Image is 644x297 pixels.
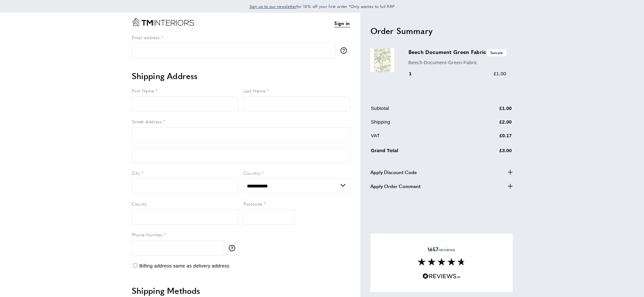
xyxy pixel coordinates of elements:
img: Beech Document Green Fabric [370,48,394,72]
span: County [132,200,147,207]
td: VAT [371,132,468,144]
td: Grand Total [371,145,468,159]
span: Postcode [243,200,262,207]
td: Shipping [371,118,468,131]
span: Apply Order Comment [370,182,421,190]
span: Country [243,170,261,176]
td: Subtotal [371,105,468,117]
button: More information [341,47,350,54]
h3: Beech Document Green Fabric [408,48,506,56]
span: for 10% off your first order *Only applies to full RRP [249,3,395,9]
span: Street Address [132,118,162,125]
span: Phone Number [132,231,163,238]
h2: Shipping Methods [132,285,350,296]
h2: Order Summary [370,25,513,37]
input: Billing address same as delivery address [133,263,137,267]
td: £3.00 [468,145,512,159]
span: £1.00 [494,71,506,76]
span: Sign up to our newsletter [249,3,297,9]
span: City [132,170,140,176]
td: £1.00 [468,105,512,117]
h2: Shipping Address [132,70,350,82]
td: £0.17 [468,132,512,144]
a: Sign in [334,19,350,27]
div: 1 [408,70,421,78]
span: Billing address same as delivery address [139,263,229,268]
img: Reviews.io 5 stars [422,273,461,279]
a: Go to Home page [132,18,194,26]
strong: 1657 [428,246,438,253]
span: Sample [487,49,506,56]
span: reviews [428,246,455,253]
p: Beech-Document-Green-Fabric [408,59,506,66]
td: £2.00 [468,118,512,131]
span: Apply Discount Code [370,168,417,176]
span: Email address [132,34,160,40]
span: Last Name [243,87,266,94]
img: Reviews section [418,258,465,266]
button: More information [229,245,238,251]
span: First Name [132,87,154,94]
a: Sign up to our newsletter [249,3,297,10]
